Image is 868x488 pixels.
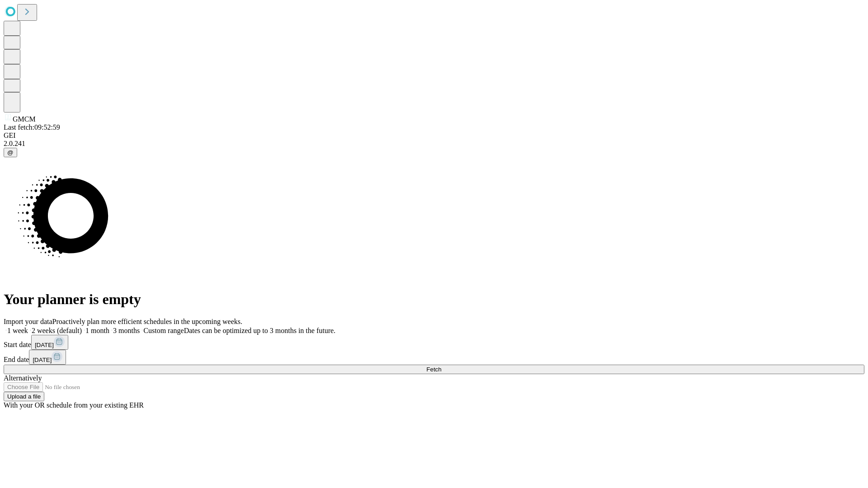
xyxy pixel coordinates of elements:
[31,335,68,350] button: [DATE]
[143,327,184,334] span: Custom range
[4,131,864,140] div: GEI
[4,392,44,401] button: Upload a file
[29,350,66,365] button: [DATE]
[4,148,17,157] button: @
[7,149,14,156] span: @
[33,357,52,363] span: [DATE]
[13,115,36,123] span: GMCM
[4,123,60,131] span: Last fetch: 09:52:59
[4,365,864,374] button: Fetch
[4,401,144,409] span: With your OR schedule from your existing EHR
[4,350,864,365] div: End date
[4,374,42,382] span: Alternatively
[4,140,864,148] div: 2.0.241
[184,327,335,334] span: Dates can be optimized up to 3 months in the future.
[426,366,441,373] span: Fetch
[4,291,864,308] h1: Your planner is empty
[7,327,28,334] span: 1 week
[4,335,864,350] div: Start date
[113,327,140,334] span: 3 months
[35,342,54,348] span: [DATE]
[52,318,242,325] span: Proactively plan more efficient schedules in the upcoming weeks.
[4,318,52,325] span: Import your data
[85,327,109,334] span: 1 month
[32,327,82,334] span: 2 weeks (default)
